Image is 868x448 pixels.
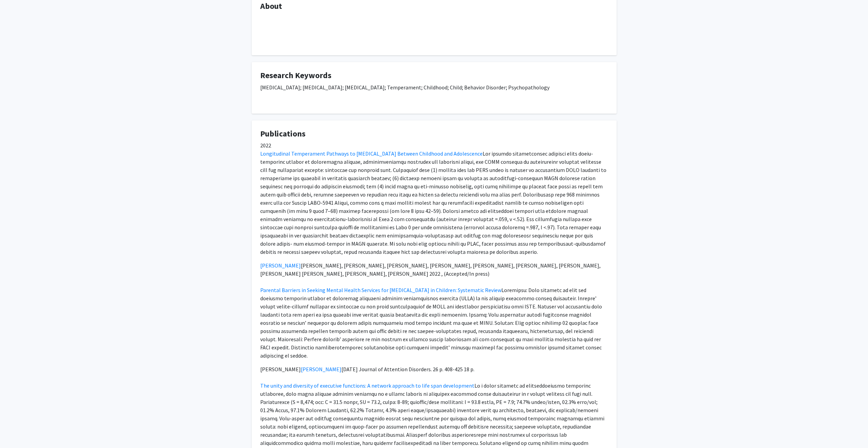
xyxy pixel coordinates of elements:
h4: Publications [260,129,608,139]
a: Parental Barriers in Seeking Mental Health Services for [MEDICAL_DATA] in Children: Systematic Re... [260,287,501,293]
a: Longitudinal Temperament Pathways to [MEDICAL_DATA] Between Childhood and Adolescence [260,150,483,157]
h4: Research Keywords [260,71,608,81]
a: The unity and diversity of executive functions: A network approach to life span development [260,382,474,389]
div: [MEDICAL_DATA]; [MEDICAL_DATA]; [MEDICAL_DATA]; Temperament; Childhood; Child; Behavior Disorder;... [260,83,608,105]
iframe: Chat [5,417,29,443]
h4: About [260,1,608,11]
a: [PERSON_NAME] [301,366,341,373]
a: [PERSON_NAME] [260,262,301,269]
